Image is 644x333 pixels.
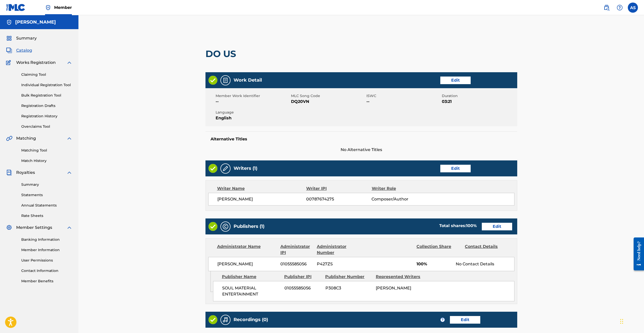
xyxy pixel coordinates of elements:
[21,258,72,263] a: User Permissions
[6,135,12,141] img: Matching
[376,286,411,290] span: [PERSON_NAME]
[21,148,72,153] a: Matching Tool
[234,224,264,229] h5: Publishers (1)
[217,186,306,192] div: Writer Name
[16,60,56,66] span: Works Registration
[6,4,26,11] img: MLC Logo
[222,77,228,83] img: Work Detail
[66,225,72,231] img: expand
[16,225,52,231] span: Member Settings
[217,244,277,256] div: Administrator Name
[482,223,512,230] a: Edit
[234,165,257,171] h5: Writers (1)
[21,114,72,119] a: Registration History
[21,192,72,198] a: Statements
[222,165,228,172] img: Writers
[604,5,610,11] img: search
[6,47,12,53] img: Catalog
[21,103,72,108] a: Registration Drafts
[66,60,72,66] img: expand
[366,93,441,99] span: ISWC
[209,222,217,231] img: Valid
[6,35,37,41] a: SummarySummary
[284,274,321,280] div: Publisher IPI
[617,5,623,11] img: help
[217,196,306,202] span: [PERSON_NAME]
[234,317,268,323] h5: Recordings (0)
[66,135,72,141] img: expand
[21,237,72,242] a: Banking Information
[16,135,36,141] span: Matching
[21,213,72,218] a: Rate Sheets
[216,93,290,99] span: Member Work Identifier
[16,47,32,53] span: Catalog
[16,35,37,41] span: Summary
[209,315,217,324] img: Valid
[216,99,290,105] span: --
[306,196,371,202] span: 00787674275
[440,165,471,172] a: Edit
[601,3,612,13] a: Public Search
[441,318,445,322] span: ?
[234,77,262,83] h5: Work Detail
[21,124,72,129] a: Overclaims Tool
[6,47,32,53] a: CatalogCatalog
[456,261,514,267] div: No Contact Details
[222,317,228,323] img: Recordings
[217,261,277,267] span: [PERSON_NAME]
[209,164,217,173] img: Valid
[417,244,461,256] div: Collection Share
[620,314,623,329] div: Drag
[442,99,516,105] span: 03:21
[6,19,12,25] img: Accounts
[16,170,35,176] span: Royalties
[21,279,72,284] a: Member Benefits
[21,203,72,208] a: Annual Statements
[216,115,290,121] span: English
[440,77,471,84] a: Edit
[372,186,431,192] div: Writer Role
[325,274,372,280] div: Publisher Number
[291,99,365,105] span: DQ20VN
[15,19,56,25] h5: Anthony Raymond Snowden
[366,99,441,105] span: --
[291,93,365,99] span: MLC Song Code
[21,182,72,187] a: Summary
[222,285,281,297] span: SOUL MATERIAL ENTERTAINMENT
[439,223,477,229] div: Total shares:
[450,316,480,324] a: Edit
[6,170,12,176] img: Royalties
[628,3,638,13] div: User Menu
[6,35,12,41] img: Summary
[21,72,72,77] a: Claiming Tool
[6,60,13,66] img: Works Registration
[371,196,431,202] span: Composer/Author
[465,244,509,256] div: Contact Details
[376,274,423,280] div: Represented Writers
[619,309,644,333] iframe: Chat Widget
[317,244,361,256] div: Administrator Number
[280,244,313,256] div: Administrator IPI
[216,110,290,115] span: Language
[222,224,228,230] img: Publishers
[209,76,217,85] img: Valid
[325,285,372,291] span: P308C3
[21,247,72,253] a: Member Information
[205,48,239,60] h2: DO US
[45,5,51,11] img: Top Rightsholder
[205,147,517,153] span: No Alternative Titles
[21,82,72,88] a: Individual Registration Tool
[284,285,322,291] span: 01055585056
[630,234,644,274] iframe: Resource Center
[442,93,516,99] span: Duration
[466,223,477,228] span: 100 %
[21,93,72,98] a: Bulk Registration Tool
[615,3,625,13] div: Help
[6,225,12,231] img: Member Settings
[417,261,452,267] span: 100%
[280,261,313,267] span: 01055585056
[306,186,372,192] div: Writer IPI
